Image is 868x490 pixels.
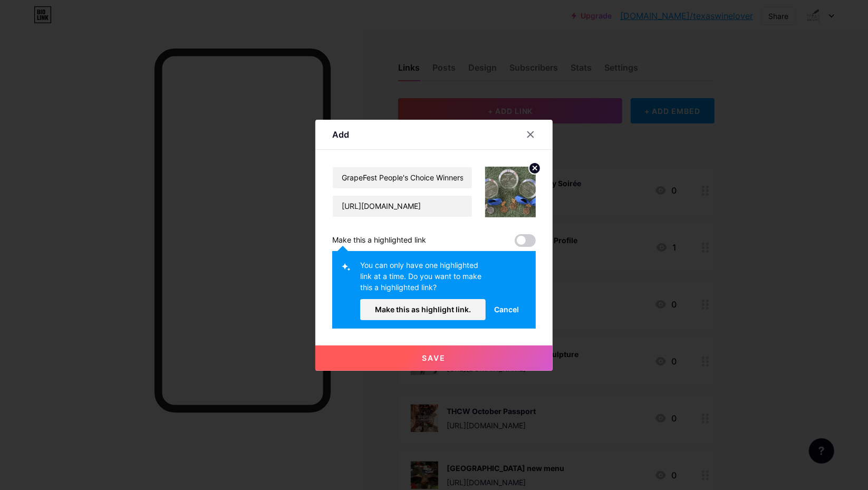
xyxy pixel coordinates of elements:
button: Save [315,345,553,371]
span: Save [422,353,446,362]
button: Make this as highlight link. [360,299,486,320]
div: Make this a highlighted link [332,234,426,247]
input: Title [333,167,472,188]
img: link_thumbnail [485,167,536,217]
span: Make this as highlight link. [375,305,471,314]
input: URL [333,196,472,217]
div: You can only have one highlighted link at a time. Do you want to make this a highlighted link? [360,260,486,299]
div: Add [332,128,349,141]
span: Cancel [494,304,519,315]
button: Cancel [486,299,527,320]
